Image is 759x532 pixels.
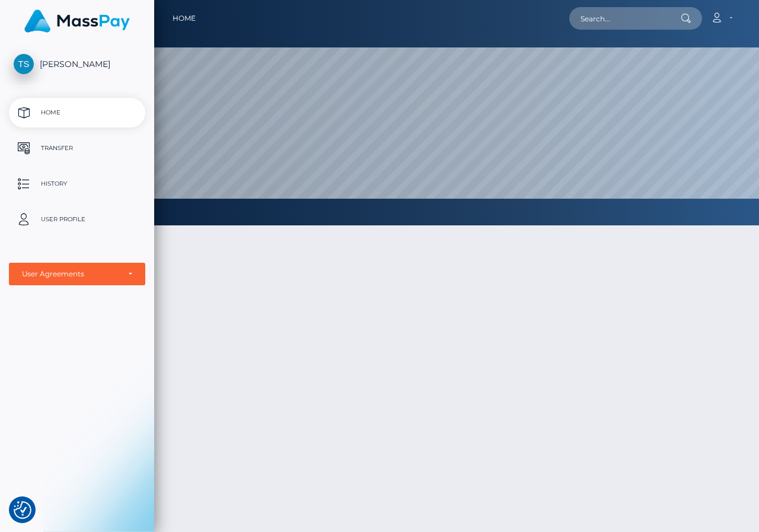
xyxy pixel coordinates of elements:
[9,98,145,128] a: Home
[9,205,145,234] a: User Profile
[9,59,145,69] span: [PERSON_NAME]
[14,175,141,193] p: History
[569,7,681,30] input: Search...
[14,139,141,157] p: Transfer
[14,104,141,122] p: Home
[24,9,130,33] img: MassPay
[173,6,196,31] a: Home
[9,263,145,285] button: User Agreements
[14,211,141,228] p: User Profile
[14,501,31,519] button: Consent Preferences
[22,269,119,279] div: User Agreements
[9,169,145,199] a: History
[14,501,31,519] img: Revisit consent button
[9,133,145,163] a: Transfer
